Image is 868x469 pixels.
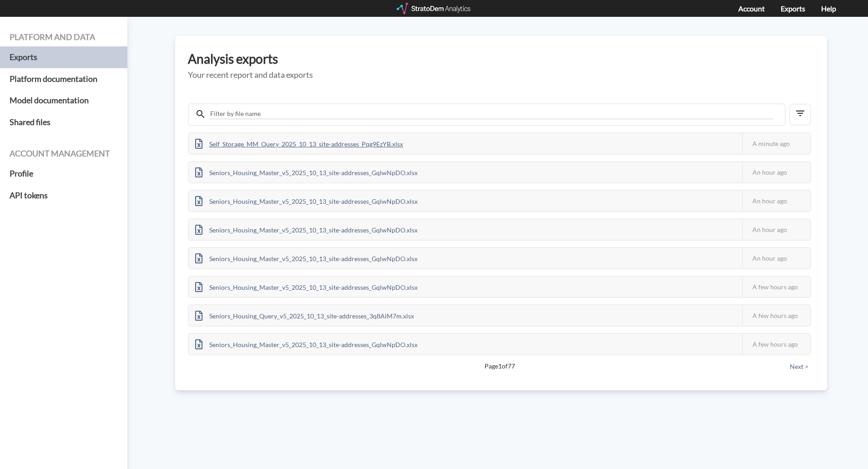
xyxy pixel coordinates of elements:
div: An hour ago [742,219,810,240]
h5: Your recent report and data exports [188,71,814,80]
a: Seniors_Housing_Query_v5_2025_10_13_site-addresses_3q8AlM7m.xlsx [189,311,420,318]
a: Platform documentation [10,68,118,90]
a: Shared files [10,111,118,133]
div: Seniors_Housing_Master_v5_2025_10_13_site-addresses_GqlwNpDO.xlsx [189,334,424,354]
div: Seniors_Housing_Master_v5_2025_10_13_site-addresses_GqlwNpDO.xlsx [189,191,424,211]
input: Filter by file name [209,109,773,119]
a: Seniors_Housing_Master_v5_2025_10_13_site-addresses_GqlwNpDO.xlsx [189,253,424,261]
div: A minute ago [742,133,810,154]
a: Seniors_Housing_Master_v5_2025_10_13_site-addresses_GqlwNpDO.xlsx [189,196,424,204]
div: An hour ago [742,162,810,182]
div: Seniors_Housing_Master_v5_2025_10_13_site-addresses_GqlwNpDO.xlsx [189,248,424,268]
a: Exports [781,4,805,13]
div: Seniors_Housing_Query_v5_2025_10_13_site-addresses_3q8AlM7m.xlsx [189,305,420,326]
div: Seniors_Housing_Master_v5_2025_10_13_site-addresses_GqlwNpDO.xlsx [189,277,424,297]
a: Seniors_Housing_Master_v5_2025_10_13_site-addresses_GqlwNpDO.xlsx [189,282,424,290]
h4: Platform and data [10,33,118,42]
h3: Analysis exports [188,52,814,66]
div: An hour ago [742,248,810,268]
div: Seniors_Housing_Master_v5_2025_10_13_site-addresses_GqlwNpDO.xlsx [189,219,424,240]
div: A few hours ago [742,277,810,297]
a: Self_Storage_MM_Query_2025_10_13_site-addresses_Pqg9EzYB.xlsx [189,139,409,146]
div: Self_Storage_MM_Query_2025_10_13_site-addresses_Pqg9EzYB.xlsx [189,133,409,154]
h4: Account management [10,149,118,158]
div: A few hours ago [742,334,810,354]
a: Account [738,4,765,13]
a: Exports [10,46,118,68]
a: Profile [10,163,118,185]
a: Seniors_Housing_Master_v5_2025_10_13_site-addresses_GqlwNpDO.xlsx [189,225,424,232]
a: Model documentation [10,90,118,111]
a: Help [821,4,836,13]
span: Page 1 of 77 [220,362,779,371]
div: An hour ago [742,191,810,211]
div: Seniors_Housing_Master_v5_2025_10_13_site-addresses_GqlwNpDO.xlsx [189,162,424,182]
a: Seniors_Housing_Master_v5_2025_10_13_site-addresses_GqlwNpDO.xlsx [189,339,424,347]
a: Seniors_Housing_Master_v5_2025_10_13_site-addresses_GqlwNpDO.xlsx [189,167,424,175]
div: A few hours ago [742,305,810,326]
button: Next > [787,362,811,372]
a: API tokens [10,185,118,207]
